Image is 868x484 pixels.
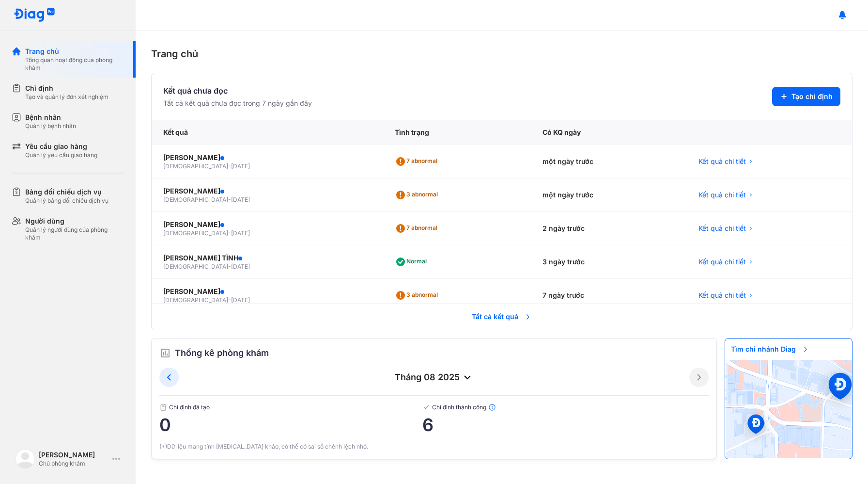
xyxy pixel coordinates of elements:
div: Quản lý bảng đối chiếu dịch vụ [25,197,108,205]
div: Yêu cầu giao hàng [25,142,97,151]
div: Kết quả [152,120,383,145]
div: Trang chủ [151,47,852,61]
span: [DATE] [231,229,250,237]
img: info.7e716105.svg [488,403,496,411]
div: Quản lý bệnh nhân [25,122,76,130]
span: Kết quả chi tiết [698,190,746,200]
div: [PERSON_NAME] [163,220,372,229]
img: checked-green.01cc79e0.svg [422,403,430,411]
div: Quản lý yêu cầu giao hàng [25,151,97,159]
span: [DATE] [231,296,250,304]
div: 7 abnormal [395,154,441,169]
div: [PERSON_NAME] TÌNH [163,253,372,263]
span: [DATE] [231,162,250,170]
div: Normal [395,254,431,270]
div: 2 ngày trước [531,212,687,245]
span: Chỉ định đã tạo [159,403,422,411]
span: - [228,229,231,237]
span: Kết quả chi tiết [698,290,746,300]
span: Kết quả chi tiết [698,257,746,267]
span: - [228,196,231,203]
div: (*)Dữ liệu mang tính [MEDICAL_DATA] khảo, có thể có sai số chênh lệch nhỏ. [159,442,709,451]
img: order.5a6da16c.svg [159,347,171,359]
span: [DEMOGRAPHIC_DATA] [163,196,228,203]
span: [DATE] [231,263,250,270]
div: Bảng đối chiếu dịch vụ [25,187,108,197]
img: document.50c4cfd0.svg [159,403,167,411]
img: logo [15,449,35,468]
button: Tạo chỉ định [772,87,840,106]
div: Tổng quan hoạt động của phòng khám [25,56,124,72]
div: Tất cả kết quả chưa đọc trong 7 ngày gần đây [163,98,312,108]
span: Kết quả chi tiết [698,157,746,166]
span: - [228,296,231,304]
div: một ngày trước [531,145,687,178]
div: 3 ngày trước [531,245,687,279]
span: 6 [422,415,709,435]
div: 3 abnormal [395,187,442,203]
div: Tình trạng [383,120,531,145]
img: logo [14,8,55,23]
div: Tạo và quản lý đơn xét nghiệm [25,93,108,101]
span: Thống kê phòng khám [175,346,269,360]
div: Chỉ định [25,83,108,93]
div: [PERSON_NAME] [163,186,372,196]
span: [DEMOGRAPHIC_DATA] [163,296,228,304]
div: 7 abnormal [395,221,441,236]
span: [DEMOGRAPHIC_DATA] [163,162,228,170]
div: Người dùng [25,216,124,226]
span: [DEMOGRAPHIC_DATA] [163,263,228,270]
div: tháng 08 2025 [179,371,689,383]
div: Chủ phòng khám [39,460,108,468]
span: Tìm chi nhánh Diag [725,339,815,360]
div: Có KQ ngày [531,120,687,145]
div: 3 abnormal [395,288,442,303]
span: [DATE] [231,196,250,203]
div: Quản lý người dùng của phòng khám [25,226,124,242]
div: Trang chủ [25,47,124,56]
div: Kết quả chưa đọc [163,85,312,97]
div: Bệnh nhân [25,113,76,122]
span: Chỉ định thành công [422,403,709,411]
div: 7 ngày trước [531,279,687,312]
span: Tạo chỉ định [791,92,833,101]
span: [DEMOGRAPHIC_DATA] [163,229,228,237]
span: - [228,263,231,270]
span: Kết quả chi tiết [698,224,746,233]
div: [PERSON_NAME] [163,287,372,296]
div: [PERSON_NAME] [163,153,372,162]
div: một ngày trước [531,178,687,212]
span: Tất cả kết quả [466,306,538,327]
span: 0 [159,415,422,435]
div: [PERSON_NAME] [39,450,108,460]
span: - [228,162,231,170]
